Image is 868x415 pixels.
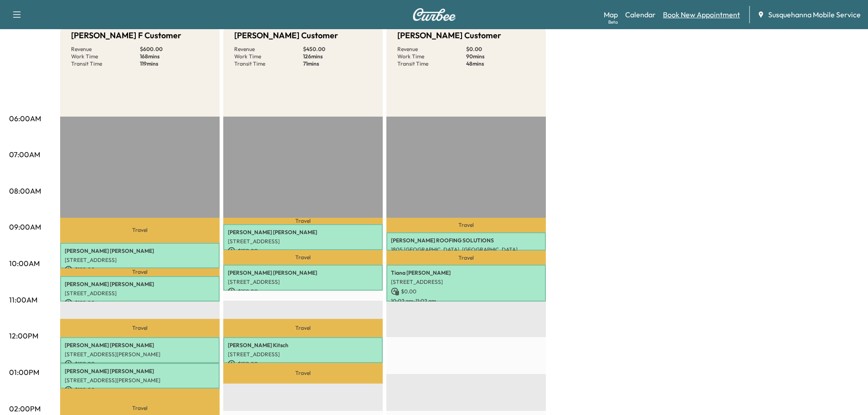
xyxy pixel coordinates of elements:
p: [STREET_ADDRESS][PERSON_NAME] [65,377,215,384]
p: 11:00AM [9,294,37,305]
p: 71 mins [303,60,372,67]
p: [PERSON_NAME] [PERSON_NAME] [65,342,215,349]
h5: [PERSON_NAME] Customer [397,29,501,42]
p: Travel [223,363,383,384]
p: $ 150.00 [228,360,378,368]
p: 126 mins [303,53,372,60]
p: [STREET_ADDRESS] [228,238,378,245]
p: 06:00AM [9,113,41,124]
p: 168 mins [140,53,209,60]
p: [PERSON_NAME] [PERSON_NAME] [65,247,215,255]
p: $ 150.00 [65,386,215,394]
p: [STREET_ADDRESS] [65,290,215,297]
p: [STREET_ADDRESS] [65,256,215,264]
p: Travel [60,319,220,337]
p: 90 mins [466,53,535,60]
p: Transit Time [71,60,140,67]
p: 119 mins [140,60,209,67]
p: 12:00PM [9,330,38,341]
p: 10:02 am - 11:02 am [391,297,541,305]
p: [PERSON_NAME] Kitsch [228,342,378,349]
p: 01:00PM [9,367,39,378]
span: Susquehanna Mobile Service [768,9,861,20]
p: [STREET_ADDRESS] [228,351,378,358]
p: [PERSON_NAME] [PERSON_NAME] [65,281,215,288]
p: [PERSON_NAME] [PERSON_NAME] [228,229,378,236]
p: Revenue [234,46,303,53]
p: Travel [223,319,383,337]
p: $ 150.00 [65,299,215,307]
p: Revenue [71,46,140,53]
p: 02:00PM [9,403,41,414]
p: Transit Time [234,60,303,67]
p: $ 600.00 [140,46,209,53]
p: Work Time [234,53,303,60]
p: [STREET_ADDRESS] [391,278,541,286]
p: Travel [223,218,383,225]
h5: [PERSON_NAME] Customer [234,29,338,42]
p: 08:00AM [9,185,41,196]
p: 07:00AM [9,149,40,160]
div: Beta [608,19,618,26]
p: Revenue [397,46,466,53]
p: $ 150.00 [65,266,215,274]
p: $ 150.00 [228,247,378,255]
p: $ 150.00 [65,360,215,368]
p: Tiana [PERSON_NAME] [391,269,541,277]
p: [STREET_ADDRESS][PERSON_NAME] [65,351,215,358]
p: 48 mins [466,60,535,67]
p: Travel [223,250,383,265]
p: Work Time [397,53,466,60]
a: Book New Appointment [663,9,740,20]
p: $ 0.00 [391,287,541,296]
p: [STREET_ADDRESS] [228,278,378,286]
p: $ 0.00 [466,46,535,53]
img: Curbee Logo [412,8,456,21]
p: $ 450.00 [303,46,372,53]
p: $ 150.00 [228,287,378,296]
p: [PERSON_NAME] [PERSON_NAME] [65,368,215,375]
p: Transit Time [397,60,466,67]
a: MapBeta [604,9,618,20]
p: 10:00AM [9,258,40,269]
p: Travel [60,268,220,276]
p: Travel [386,218,546,232]
a: Calendar [625,9,656,20]
p: Work Time [71,53,140,60]
p: [PERSON_NAME] ROOFING SOLUTIONS [391,237,541,244]
p: 09:00AM [9,221,41,232]
p: Travel [60,218,220,243]
p: 1805 [GEOGRAPHIC_DATA], [GEOGRAPHIC_DATA] [391,246,541,253]
h5: [PERSON_NAME] F Customer [71,29,181,42]
p: [PERSON_NAME] [PERSON_NAME] [228,269,378,277]
p: Travel [386,251,546,265]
